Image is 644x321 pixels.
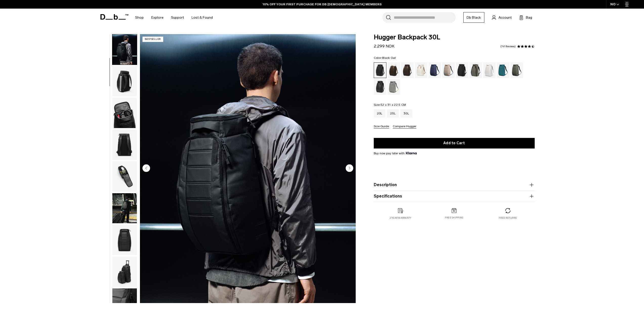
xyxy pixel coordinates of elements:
span: Buy now pay later with [374,151,417,156]
a: Clean Slate [483,62,496,78]
button: Hugger Backpack 30L Black Out [112,225,137,255]
img: Hugger Backpack 30L Black Out [112,288,137,319]
a: Support [171,9,184,27]
nav: Main Navigation [131,9,217,27]
button: Next slide [346,164,353,173]
a: Sand Grey [387,79,400,95]
img: Hugger Backpack 30L Black Out [112,34,137,65]
li: 2 / 11 [140,34,356,303]
a: Lost & Found [192,9,213,27]
a: Blue Hour [428,62,441,78]
a: Fogbow Beige [442,62,455,78]
button: Size Guide [374,125,389,129]
img: Hugger Backpack 30L Black Out [112,257,137,287]
button: Previous slide [142,164,150,173]
p: 2 year warranty [390,216,411,220]
span: Hugger Backpack 30L [374,34,535,41]
a: Oatmilk [415,62,427,78]
span: 52 x 31 x 22.5 CM [381,103,406,107]
a: 30L [400,109,412,117]
a: Forest Green [469,62,482,78]
a: Cappuccino [387,62,400,78]
img: Hugger Backpack 30L Black Out [112,225,137,255]
legend: Color: [374,56,396,59]
button: Compare Hugger [393,125,416,129]
span: 2.299 NOK [374,44,394,48]
a: Account [492,14,512,20]
button: Add to Cart [374,138,535,149]
a: 10% OFF YOUR FIRST PURCHASE FOR DB [DEMOGRAPHIC_DATA] MEMBERS [263,2,382,7]
legend: Size: [374,103,406,106]
a: Espresso [401,62,414,78]
span: Bag [526,15,532,20]
button: Hugger Backpack 30L Black Out [112,193,137,224]
a: Black Out [374,62,386,78]
button: Hugger Backpack 30L Black Out [112,66,137,97]
a: 20L [374,109,386,117]
a: Shop [135,9,144,27]
img: Hugger Backpack 30L Black Out [112,161,137,192]
img: Hugger Backpack 30L Black Out [112,130,137,160]
a: 25L [387,109,399,117]
img: Hugger Backpack 30L Black Out [112,193,137,224]
button: Description [374,182,535,188]
a: Reflective Black [374,79,386,95]
a: Midnight Teal [497,62,509,78]
p: Free returns [499,216,517,220]
p: Free shipping [445,216,463,219]
button: Hugger Backpack 30L Black Out [112,256,137,287]
button: Specifications [374,193,535,199]
a: Db Black [463,12,484,23]
span: Account [498,15,512,20]
button: Hugger Backpack 30L Black Out [112,34,137,65]
a: Explore [151,9,163,27]
img: Hugger Backpack 30L Black Out [112,98,137,128]
button: Hugger Backpack 30L Black Out [112,97,137,128]
span: Black Out [382,56,396,60]
img: {"height" => 20, "alt" => "Klarna"} [406,152,417,154]
button: Hugger Backpack 30L Black Out [112,161,137,192]
img: Hugger Backpack 30L Black Out [112,66,137,96]
a: 741 reviews [500,45,516,48]
button: Hugger Backpack 30L Black Out [112,288,137,319]
button: Hugger Backpack 30L Black Out [112,129,137,160]
p: Bestseller [142,37,163,42]
a: Moss Green [510,62,523,78]
button: Bag [519,14,532,20]
a: Charcoal Grey [456,62,468,78]
img: Hugger Backpack 30L Black Out [140,34,356,303]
